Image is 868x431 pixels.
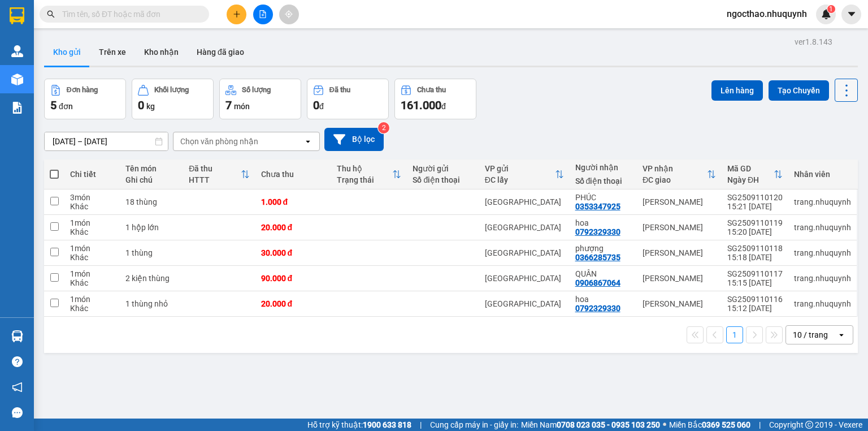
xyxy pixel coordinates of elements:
[70,295,114,304] div: 1 món
[413,175,473,184] div: Số điện thoại
[727,218,783,227] div: SG2509110119
[67,86,98,94] div: Đơn hàng
[557,420,660,429] strong: 0708 023 035 - 0935 103 250
[726,326,743,343] button: 1
[401,98,441,112] span: 161.000
[11,330,23,342] img: warehouse-icon
[261,197,325,206] div: 1.000 đ
[233,10,241,18] span: plus
[829,5,833,13] span: 1
[637,160,722,189] th: Toggle SortBy
[303,137,313,146] svg: open
[307,419,411,431] span: Hỗ trợ kỹ thuật:
[125,248,178,257] div: 1 thùng
[643,164,707,173] div: VP nhận
[50,98,57,112] span: 5
[794,223,851,232] div: trang.nhuquynh
[5,70,88,81] span: VP [PERSON_NAME]:
[331,160,407,189] th: Toggle SortBy
[727,193,783,202] div: SG2509110120
[219,79,301,119] button: Số lượng7món
[794,274,851,283] div: trang.nhuquynh
[70,193,114,202] div: 3 món
[59,102,73,111] span: đơn
[795,36,832,48] div: ver 1.8.143
[841,5,861,24] button: caret-down
[575,202,620,211] div: 0353347925
[125,175,178,184] div: Ghi chú
[132,79,214,119] button: Khối lượng0kg
[45,132,168,150] input: Select a date range.
[727,278,783,287] div: 15:15 [DATE]
[413,164,473,173] div: Người gửi
[70,202,114,211] div: Khác
[485,164,555,173] div: VP gửi
[575,269,631,278] div: QUÂN
[5,41,165,68] p: VP [GEOGRAPHIC_DATA]:
[70,218,114,227] div: 1 món
[125,274,178,283] div: 2 kiện thùng
[718,7,816,21] span: ngocthao.nhuquynh
[125,223,178,232] div: 1 hộp lớn
[485,175,555,184] div: ĐC lấy
[261,248,325,257] div: 30.000 đ
[722,160,788,189] th: Toggle SortBy
[663,423,666,427] span: ⚪️
[643,248,716,257] div: [PERSON_NAME]
[10,7,24,24] img: logo-vxr
[189,175,240,184] div: HTTT
[337,164,392,173] div: Thu hộ
[189,164,240,173] div: Đã thu
[125,164,178,173] div: Tên món
[727,295,783,304] div: SG2509110116
[183,160,255,189] th: Toggle SortBy
[12,356,23,367] span: question-circle
[225,98,232,112] span: 7
[154,86,189,94] div: Khối lượng
[575,218,631,227] div: hoa
[575,163,631,172] div: Người nhận
[769,80,829,101] button: Tạo Chuyến
[711,80,763,101] button: Lên hàng
[261,223,325,232] div: 20.000 đ
[11,45,23,57] img: warehouse-icon
[793,329,828,341] div: 10 / trang
[44,79,126,119] button: Đơn hàng5đơn
[727,227,783,236] div: 15:20 [DATE]
[794,197,851,206] div: trang.nhuquynh
[643,175,707,184] div: ĐC giao
[420,419,422,431] span: |
[485,197,564,206] div: [GEOGRAPHIC_DATA]
[259,10,267,18] span: file-add
[70,304,114,313] div: Khác
[727,164,774,173] div: Mã GD
[242,86,271,94] div: Số lượng
[138,98,144,112] span: 0
[575,227,620,236] div: 0792329330
[279,5,299,24] button: aim
[227,5,246,24] button: plus
[794,299,851,308] div: trang.nhuquynh
[643,197,716,206] div: [PERSON_NAME]
[394,79,476,119] button: Chưa thu161.000đ
[285,10,293,18] span: aim
[727,269,783,278] div: SG2509110117
[643,223,716,232] div: [PERSON_NAME]
[827,5,835,13] sup: 1
[479,160,570,189] th: Toggle SortBy
[261,274,325,283] div: 90.000 đ
[575,193,631,202] div: PHÚC
[70,269,114,278] div: 1 món
[821,9,831,19] img: icon-new-feature
[485,248,564,257] div: [GEOGRAPHIC_DATA]
[261,170,325,179] div: Chưa thu
[727,304,783,313] div: 15:12 [DATE]
[521,419,660,431] span: Miền Nam
[669,419,750,431] span: Miền Bắc
[11,74,23,85] img: warehouse-icon
[485,274,564,283] div: [GEOGRAPHIC_DATA]
[643,274,716,283] div: [PERSON_NAME]
[307,79,389,119] button: Đã thu0đ
[5,42,164,68] strong: 342 [PERSON_NAME], P1, Q10, TP.HCM - 0931 556 979
[805,421,813,429] span: copyright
